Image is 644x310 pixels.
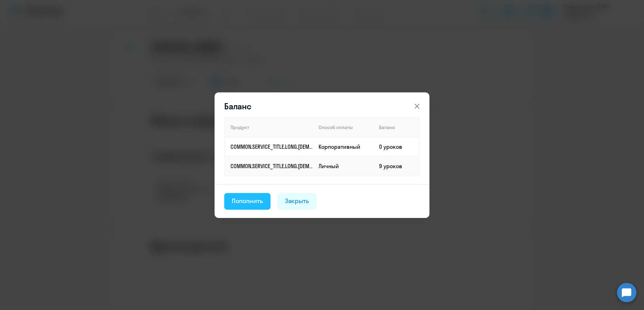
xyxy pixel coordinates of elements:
div: Пополнить [232,197,263,206]
td: Корпоративный [313,137,373,156]
th: Баланс [373,118,419,137]
button: Закрыть [277,193,317,210]
td: 9 уроков [373,156,419,176]
button: Пополнить [224,193,271,210]
td: Личный [313,156,373,176]
p: COMMON.SERVICE_TITLE.LONG.[DEMOGRAPHIC_DATA] [230,143,313,151]
div: Закрыть [285,197,309,206]
th: Продукт [225,118,313,137]
header: Баланс [215,101,429,112]
td: 0 уроков [373,137,419,156]
p: COMMON.SERVICE_TITLE.LONG.[DEMOGRAPHIC_DATA] [230,162,313,170]
th: Способ оплаты [313,118,373,137]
